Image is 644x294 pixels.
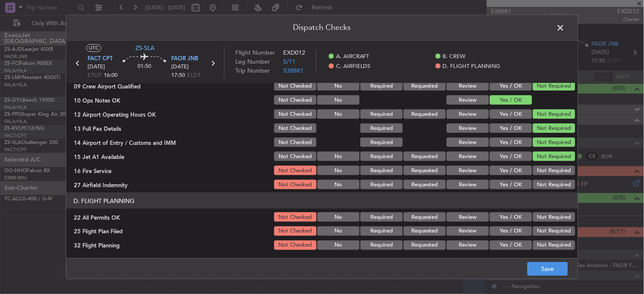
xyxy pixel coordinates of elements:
[447,95,489,105] button: Review
[447,180,489,189] button: Review
[490,81,532,91] button: Yes / OK
[533,138,575,147] button: Not Required
[490,180,532,189] button: Yes / OK
[447,123,489,133] button: Review
[490,152,532,161] button: Yes / OK
[447,138,489,147] button: Review
[490,138,532,147] button: Yes / OK
[490,109,532,119] button: Yes / OK
[533,226,575,236] button: Not Required
[533,212,575,222] button: Not Required
[447,81,489,91] button: Review
[490,95,532,105] button: Yes / OK
[447,109,489,119] button: Review
[66,15,578,41] header: Dispatch Checks
[533,81,575,91] button: Not Required
[447,226,489,236] button: Review
[490,241,532,250] button: Yes / OK
[447,212,489,222] button: Review
[447,166,489,175] button: Review
[443,62,501,71] span: D. FLIGHT PLANNING
[490,166,532,175] button: Yes / OK
[447,152,489,161] button: Review
[533,166,575,175] button: Not Required
[533,109,575,119] button: Not Required
[447,241,489,250] button: Review
[533,123,575,133] button: Not Required
[533,152,575,161] button: Not Required
[490,123,532,133] button: Yes / OK
[490,226,532,236] button: Yes / OK
[533,241,575,250] button: Not Required
[533,180,575,189] button: Not Required
[527,262,568,276] button: Save
[490,212,532,222] button: Yes / OK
